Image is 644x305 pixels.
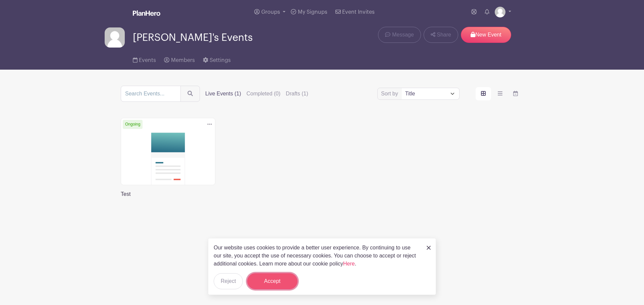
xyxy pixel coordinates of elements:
button: Accept [247,273,298,289]
label: Completed (0) [247,90,280,98]
img: close_button-5f87c8562297e5c2d7936805f587ecaba9071eb48480494691a3f1689db116b3.svg [427,246,431,250]
span: Share [437,31,451,39]
img: default-ce2991bfa6775e67f084385cd625a349d9dcbb7a52a09fb2fda1e96e2d18dcdb.png [105,27,125,48]
a: Share [424,27,458,43]
span: Event Invites [342,9,375,15]
span: Members [171,58,195,63]
span: My Signups [298,9,327,15]
a: Settings [203,48,231,70]
label: Drafts (1) [286,90,308,98]
a: Members [164,48,195,70]
img: logo_white-6c42ec7e38ccf1d336a20a19083b03d10ae64f83f12c07503d8b9e83406b4c7d.svg [133,10,160,16]
span: Groups [261,9,280,15]
label: Live Events (1) [205,90,241,98]
p: Our website uses cookies to provide a better user experience. By continuing to use our site, you ... [214,244,420,268]
span: Message [392,31,414,39]
img: default-ce2991bfa6775e67f084385cd625a349d9dcbb7a52a09fb2fda1e96e2d18dcdb.png [495,7,505,17]
button: Reject [214,273,243,289]
a: Events [133,48,156,70]
p: New Event [461,27,511,43]
span: Settings [210,58,231,63]
a: Message [378,27,421,43]
span: Events [139,58,156,63]
input: Search Events... [121,86,181,102]
div: order and view [476,87,523,100]
span: [PERSON_NAME]'s Events [133,32,253,43]
a: Here [343,261,355,266]
label: Sort by [381,90,400,98]
div: filters [205,90,314,98]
